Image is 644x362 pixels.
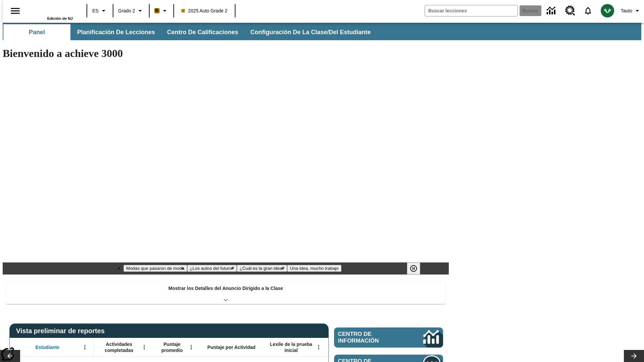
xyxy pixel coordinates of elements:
[118,7,135,14] span: Grado 2
[245,24,376,40] button: Configuración de la clase/del estudiante
[47,16,73,20] span: Edición de NJ
[618,5,644,17] button: Perfil/Configuración
[123,265,187,272] button: Diapositiva 1 Modas que pasaron de moda
[186,342,196,352] button: Abrir menú
[5,1,25,21] button: Abrir el menú lateral
[167,28,238,36] span: Centro de calificaciones
[407,262,420,275] button: Pausar
[156,341,188,353] span: Puntaje promedio
[624,350,644,362] button: Carrusel de lecciones, seguir
[72,24,160,40] button: Planificación de lecciones
[287,265,341,272] button: Diapositiva 4 Una idea, mucho trabajo
[338,331,401,344] span: Centro de información
[168,285,283,292] p: Mostrar los Detalles del Anuncio Dirigido a la Clase
[543,2,561,20] a: Centro de información
[407,262,427,275] div: Pausar
[115,5,147,17] button: Grado: Grado 2, Elige un grado
[425,5,518,16] input: Buscar campo
[152,5,171,17] button: Boost El color de la clase es anaranjado claro. Cambiar el color de la clase.
[3,24,70,40] button: Panel
[597,2,618,19] button: Escoja un nuevo avatar
[561,2,579,20] a: Centro de recursos, Se abrirá en una pestaña nueva.
[29,2,73,20] div: Portada
[97,341,141,353] span: Actividades completadas
[3,47,449,60] h1: Bienvenido a achieve 3000
[207,344,255,350] span: Puntaje por Actividad
[267,341,316,353] span: Lexile de la prueba inicial
[29,28,45,36] span: Panel
[187,265,237,272] button: Diapositiva 2 ¿Los autos del futuro?
[250,28,371,36] span: Configuración de la clase/del estudiante
[92,7,99,14] span: ES
[6,281,445,304] div: Mostrar los Detalles del Anuncio Dirigido a la Clase
[3,23,641,40] div: Subbarra de navegación
[77,28,155,36] span: Planificación de lecciones
[162,24,244,40] button: Centro de calificaciones
[237,265,287,272] button: Diapositiva 3 ¿Cuál es la gran idea?
[155,6,159,15] span: B
[36,344,60,350] span: Estudiante
[89,5,111,17] button: Lenguaje: ES, Selecciona un idioma
[16,327,108,335] span: Vista preliminar de reportes
[601,4,614,17] img: avatar image
[139,342,149,352] button: Abrir menú
[3,24,377,40] div: Subbarra de navegación
[29,3,73,16] a: Portada
[621,7,632,14] span: Tauto
[579,2,597,19] a: Notificaciones
[334,327,443,348] a: Centro de información
[314,342,324,352] button: Abrir menú
[181,7,228,14] span: 2025 Auto Grade 2
[80,342,90,352] button: Abrir menú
